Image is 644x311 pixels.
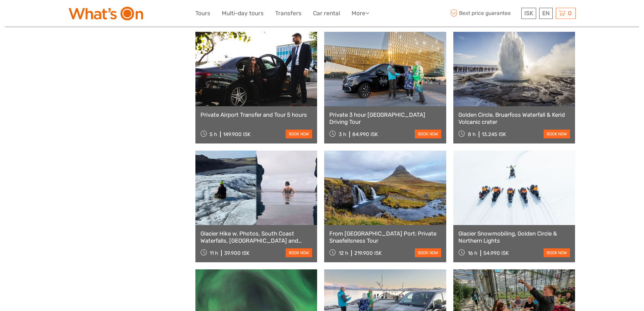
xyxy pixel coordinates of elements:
[339,250,348,256] span: 12 h
[224,250,249,256] div: 39.900 ISK
[200,111,312,118] a: Private Airport Transfer and Tour 5 hours
[567,10,573,17] span: 0
[286,248,312,257] a: book now
[458,111,570,125] a: Golden Circle, Bruarfoss Waterfall & Kerid Volcanic crater
[524,10,533,17] span: ISK
[329,111,441,125] a: Private 3 hour [GEOGRAPHIC_DATA] Driving Tour
[9,12,76,17] p: We're away right now. Please check back later!
[210,131,217,137] span: 5 h
[354,250,382,256] div: 219.900 ISK
[468,250,477,256] span: 16 h
[468,131,476,137] span: 8 h
[195,8,210,18] a: Tours
[78,10,86,19] button: Open LiveChat chat widget
[458,230,570,244] a: Glacier Snowmobiling, Golden Circle & Northern Lights
[223,131,251,137] div: 149.900 ISK
[313,8,340,18] a: Car rental
[210,250,218,256] span: 11 h
[352,8,369,18] a: More
[329,230,441,244] a: From [GEOGRAPHIC_DATA] Port: Private Snaefellsness Tour
[482,131,506,137] div: 13.245 ISK
[222,8,264,18] a: Multi-day tours
[483,250,509,256] div: 54.990 ISK
[415,248,441,257] a: book now
[339,131,346,137] span: 3 h
[544,248,570,257] a: book now
[544,130,570,138] a: book now
[275,8,302,18] a: Transfers
[69,7,143,20] img: What's On
[286,130,312,138] a: book now
[449,8,520,19] span: Best price guarantee
[200,230,312,244] a: Glacier Hike w. Photos, South Coast Waterfalls, [GEOGRAPHIC_DATA] and [GEOGRAPHIC_DATA]
[415,130,441,138] a: book now
[352,131,378,137] div: 84.990 ISK
[539,8,553,19] div: EN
